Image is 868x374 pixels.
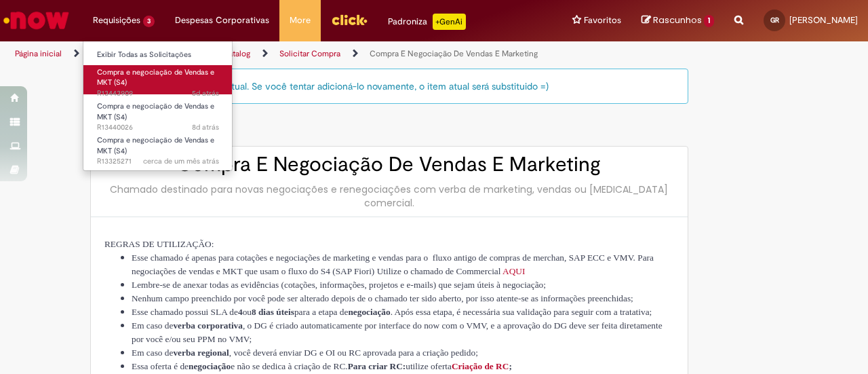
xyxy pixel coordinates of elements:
[348,307,390,317] span: negociação
[143,156,219,166] span: cerca de um mês atrás
[97,156,219,167] span: R13325271
[192,122,219,132] span: 8d atrás
[132,253,234,263] span: Esse chamado é apenas para
[243,307,252,317] span: ou
[97,122,219,133] span: R13440026
[238,307,243,317] span: 4
[388,14,466,30] div: Padroniza
[252,307,294,317] span: 8 dias úteis
[279,48,340,59] a: Solicitar Compra
[370,48,538,59] a: Compra E Negociação De Vendas E Marketing
[205,239,214,249] span: O:
[192,88,219,98] span: 5d atrás
[193,239,205,249] span: ÇÃ
[192,88,219,98] time: 25/08/2025 11:51:04
[132,320,173,331] span: Em caso de
[15,48,62,59] a: Página inicial
[331,10,368,30] img: click_logo_yellow_360x200.png
[189,361,231,371] span: negociação
[1,7,71,34] img: ServiceNow
[83,65,233,94] a: Aberto R13443909 : Compra e negociação de Vendas e MKT (S4)
[348,361,406,371] span: Para criar RC:
[236,253,403,263] span: cotações e negociações de marketing e vendas
[97,135,214,156] span: Compra e negociação de Vendas e MKT (S4)
[132,348,173,358] span: Em caso de
[770,16,779,24] span: GR
[104,239,193,249] span: REGRAS DE UTILIZA
[132,307,238,317] span: Esse chamado possui SLA de
[391,307,652,317] span: . Após essa etapa, é necessária sua validação para seguir com a tratativa;
[83,99,233,128] a: Aberto R13440026 : Compra e negociação de Vendas e MKT (S4)
[173,320,243,331] span: verba corporativa
[83,41,233,171] ul: Requisições
[132,320,663,344] span: , o DG é criado automaticamente por interface do now com o VMV, e a aprovação do DG deve ser feit...
[173,348,229,358] span: verba regional
[290,14,311,27] span: More
[229,348,478,358] span: , você deverá enviar DG e OI ou RC aprovada para a criação pedido;
[132,253,654,276] span: para o fluxo antigo de compras de merchan, SAP ECC e VMV. Para negociações de vendas e MKT que us...
[653,14,702,26] span: Rascunhos
[642,14,714,27] a: Rascunhos
[104,183,674,210] div: Chamado destinado para novas negociações e renegociações com verba de marketing, vendas ou [MEDIC...
[97,101,214,122] span: Compra e negociação de Vendas e MKT (S4)
[97,88,219,99] span: R13443909
[584,14,621,27] span: Favoritos
[509,361,511,371] span: ;
[502,266,525,276] span: AQUI
[406,361,452,371] span: utilize oferta
[433,14,466,30] p: +GenAi
[294,307,349,317] span: para a etapa de
[452,361,509,371] span: Criação de RC
[132,361,189,371] span: Essa oferta é de
[502,265,525,277] a: AQUI
[452,360,509,372] a: Criação de RC
[132,293,633,303] span: Nenhum campo preenchido por você pode ser alterado depois de o chamado ter sido aberto, por isso ...
[104,153,674,176] h2: Compra E Negociação De Vendas E Marketing
[789,14,858,26] span: [PERSON_NAME]
[10,41,568,67] ul: Trilhas de página
[192,122,219,132] time: 22/08/2025 14:04:21
[143,156,219,166] time: 25/07/2025 18:05:43
[97,67,214,88] span: Compra e negociação de Vendas e MKT (S4)
[175,14,269,27] span: Despesas Corporativas
[704,15,714,27] span: 1
[231,361,347,371] span: e não se dedica à criação de RC.
[83,48,233,62] a: Exibir Todas as Solicitações
[83,133,233,162] a: Aberto R13325271 : Compra e negociação de Vendas e MKT (S4)
[93,14,140,27] span: Requisições
[132,280,546,290] span: Lembre-se de anexar todas as evidências (cotações, informações, projetos e e-mails) que sejam úte...
[90,69,688,104] div: Este item já está em sua lista atual. Se você tentar adicioná-lo novamente, o item atual será sub...
[143,16,155,27] span: 3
